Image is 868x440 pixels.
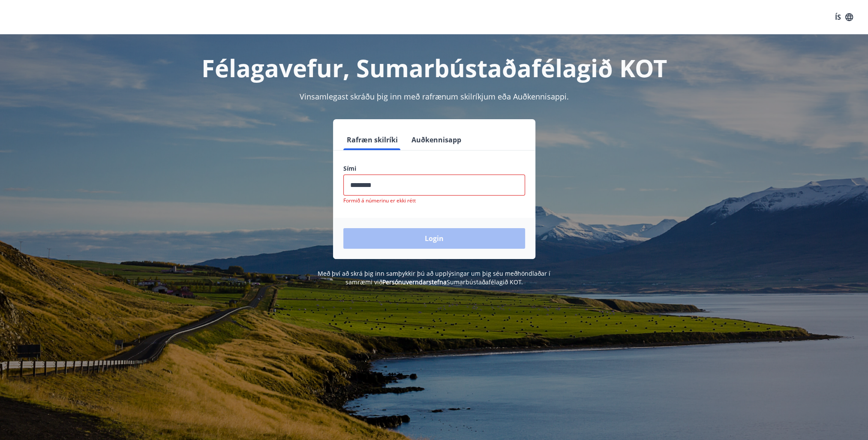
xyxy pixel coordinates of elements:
span: Með því að skrá þig inn samþykkir þú að upplýsingar um þig séu meðhöndlaðar í samræmi við Sumarbú... [318,269,550,286]
button: Auðkennisapp [408,130,465,150]
button: ÍS [830,9,858,25]
button: Rafræn skilríki [343,130,401,150]
a: Persónuverndarstefna [382,278,447,286]
span: Vinsamlegast skráðu þig inn með rafrænum skilríkjum eða Auðkennisappi. [300,91,569,102]
p: Formið á númerinu er ekki rétt [343,197,525,204]
h1: Félagavefur, Sumarbústaðafélagið KOT [136,51,733,84]
label: Sími [343,164,525,173]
